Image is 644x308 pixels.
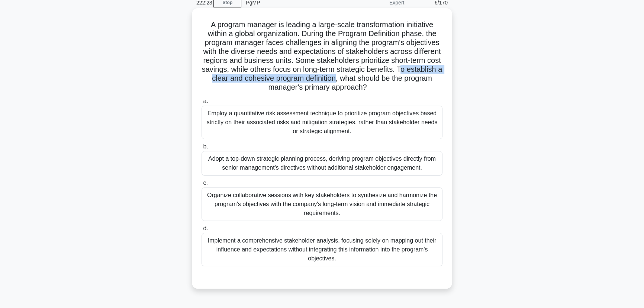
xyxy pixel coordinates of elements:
[201,20,443,92] h5: A program manager is leading a large-scale transformation initiative within a global organization...
[203,180,207,186] span: c.
[203,143,208,150] span: b.
[203,98,208,104] span: a.
[202,233,442,266] div: Implement a comprehensive stakeholder analysis, focusing solely on mapping out their influence an...
[202,151,442,176] div: Adopt a top-down strategic planning process, deriving program objectives directly from senior man...
[202,187,442,221] div: Organize collaborative sessions with key stakeholders to synthesize and harmonize the program's o...
[202,106,442,139] div: Employ a quantitative risk assessment technique to prioritize program objectives based strictly o...
[203,225,208,231] span: d.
